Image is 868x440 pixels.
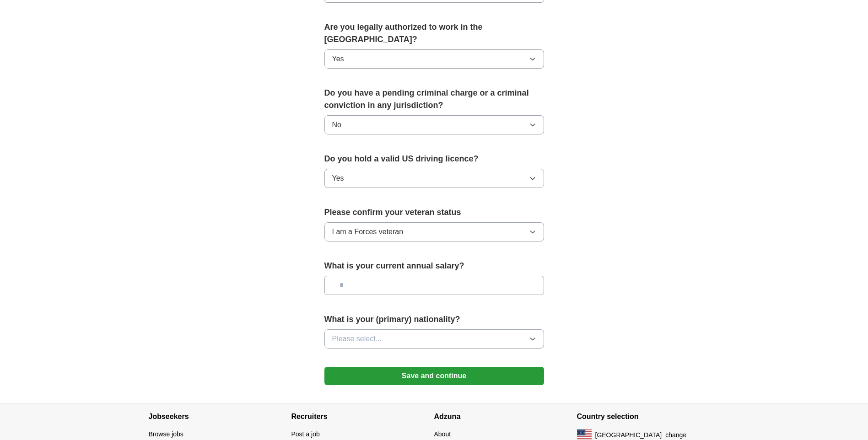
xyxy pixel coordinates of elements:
[577,404,720,429] h4: Country selection
[324,87,544,112] label: Do you have a pending criminal charge or a criminal conviction in any jurisdiction?
[324,367,544,385] button: Save and continue
[665,430,686,440] button: change
[324,169,544,188] button: Yes
[324,329,544,349] button: Please select...
[149,430,183,438] a: Browse jobs
[332,173,344,184] span: Yes
[434,430,451,438] a: About
[324,313,544,326] label: What is your (primary) nationality?
[332,226,404,237] span: I am a Forces veteran
[324,115,544,134] button: No
[324,222,544,241] button: I am a Forces veteran
[332,54,344,64] span: Yes
[291,430,320,438] a: Post a job
[324,153,544,165] label: Do you hold a valid US driving licence?
[324,260,544,272] label: What is your current annual salary?
[332,119,341,130] span: No
[324,49,544,69] button: Yes
[324,21,544,46] label: Are you legally authorized to work in the [GEOGRAPHIC_DATA]?
[324,206,544,219] label: Please confirm your veteran status
[595,430,662,440] span: [GEOGRAPHIC_DATA]
[332,333,382,344] span: Please select...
